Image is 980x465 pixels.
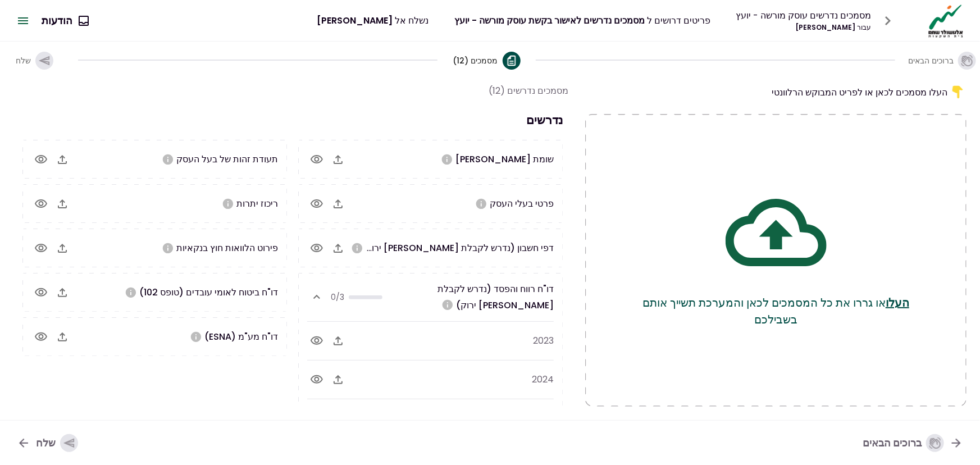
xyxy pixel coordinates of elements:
div: מסמכים נדרשים (12) [489,84,568,98]
svg: נדרש לאור ירוק - אנא העלה שומת מס שנתיים אחורה [441,153,453,166]
span: [PERSON_NAME] [317,14,393,27]
span: דו"ח רווח והפסד (נדרש לקבלת [PERSON_NAME] ירוק) [382,282,554,312]
div: [PERSON_NAME] [736,22,872,33]
button: העלו [886,294,909,311]
div: העלו מסמכים לכאן או לפריט המבוקש הרלוונטי [585,84,967,101]
p: או גררו את כל המסמכים לכאן והמערכת תשייך אותם בשבילכם [630,294,922,328]
span: תעודת זהות של בעל העסק [176,153,278,166]
div: שלח [36,434,78,452]
h3: נדרשים [17,111,568,129]
button: שלח [8,428,87,458]
span: פירוט הלוואות חוץ בנקאיות [176,241,278,254]
svg: אנא העלו ריכוז יתרות עדכני בבנקים, בחברות אשראי חוץ בנקאיות ובחברות כרטיסי אשראי [222,198,234,210]
span: פרטי בעלי העסק [490,197,554,210]
span: 2024 [532,373,554,386]
svg: אנא העלו פרוט הלוואות חוץ בנקאיות של החברה [162,242,174,254]
svg: אנא העלו דוחות רווח והפסד לשנתיים האחרונות [441,299,454,311]
span: מסמכים נדרשים לאישור בקשת עוסק מורשה - יועץ [454,14,645,27]
div: ברוכים הבאים [863,434,944,452]
span: דפי חשבון (נדרש לקבלת [PERSON_NAME] ירוק) [361,241,554,254]
div: נשלח אל [317,13,429,28]
span: מסמכים (12) [453,55,498,66]
span: שלח [16,55,31,66]
span: דו"ח מע"מ (ESNA) [204,330,278,343]
button: ברוכים הבאים [911,43,973,79]
span: שומת [PERSON_NAME] [455,153,554,166]
img: Logo [926,3,967,38]
span: עבור [858,22,872,32]
div: מסמכים נדרשים עוסק מורשה - יועץ [736,8,872,22]
button: שלח [7,43,62,79]
button: ברוכים הבאים [854,428,972,458]
svg: דרוש לאור ירוק - אנא מלאו שם מלא, ת"ז, ומייל. הנתונים ישומשו עבור משיכת דוח נתוני אשראי [475,198,487,210]
span: ברוכים הבאים [908,55,954,66]
span: ריכוז יתרות [236,197,278,210]
button: מסמכים (12) [453,43,521,79]
div: פריטים דרושים ל [454,13,710,28]
span: דו"ח ביטוח לאומי עובדים (טופס 102) [139,286,278,299]
svg: אנא העלו צילום ת.ז. (לתז ביומטרית יש להעלות צילום פנים וגב) [162,153,174,166]
svg: אנא העלו טופס 102 משנת 2023 ועד היום [125,286,137,299]
svg: אנא העלו דו"ח מע"מ (ESNA) משנת 2023 ועד היום [190,331,202,343]
span: 2023 [533,334,554,347]
span: 0/3 [331,291,344,303]
svg: אנא העלו דפי חשבון ל3 חודשים האחרונים לכל החשבונות בנק [351,242,363,254]
button: הודעות [33,6,97,35]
